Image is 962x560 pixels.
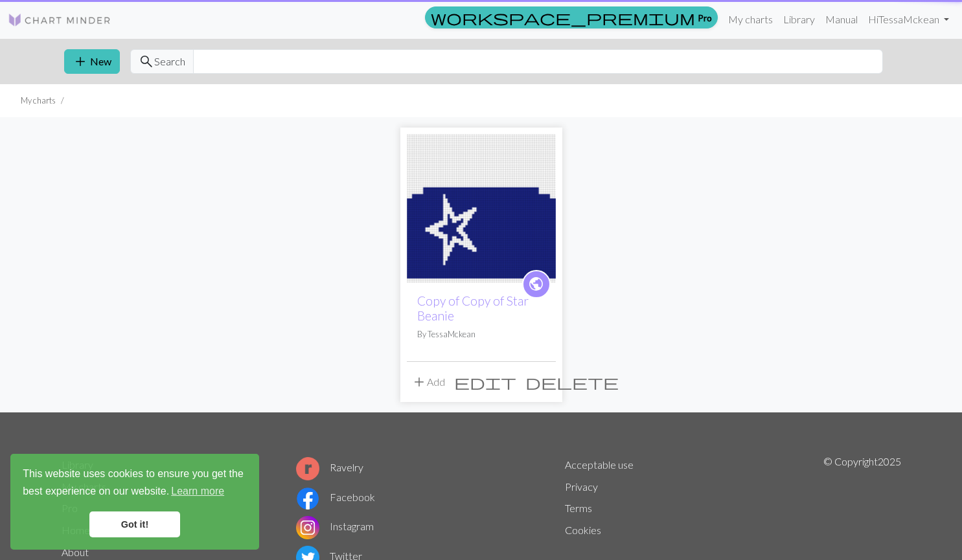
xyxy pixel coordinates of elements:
li: My charts [21,95,56,107]
a: HiTessaMckean [863,6,954,32]
a: Manual [820,6,863,32]
span: delete [525,373,619,391]
a: dismiss cookie message [89,511,180,537]
img: Instagram logo [296,516,319,539]
i: public [528,271,544,297]
a: Copy of Copy of Star Beanie [417,293,529,323]
img: Facebook logo [296,487,319,510]
a: Facebook [296,491,375,503]
a: About [62,546,89,558]
button: Add [407,370,450,394]
a: Library [778,6,820,32]
a: Acceptable use [565,458,634,471]
p: By TessaMckean [417,328,545,341]
a: Instagram [296,520,374,532]
img: Ravelry logo [296,457,319,480]
a: Cookies [565,524,601,536]
span: search [139,52,154,71]
span: add [73,52,88,71]
span: add [411,373,427,391]
span: This website uses cookies to ensure you get the best experience on our website. [23,466,247,501]
a: My charts [723,6,778,32]
a: Privacy [565,480,598,493]
a: learn more about cookies [169,482,226,501]
a: Pro [425,6,718,28]
a: Terms [565,502,592,514]
button: Delete [521,370,623,394]
a: public [522,270,551,298]
button: New [64,49,120,74]
i: Edit [454,374,516,390]
span: edit [454,373,516,391]
img: Logo [8,12,111,28]
img: Star Beanie [407,134,556,283]
span: public [528,274,544,294]
a: Ravelry [296,461,363,473]
span: workspace_premium [431,8,695,27]
a: Star Beanie [407,201,556,213]
button: Edit [450,370,521,394]
div: cookieconsent [10,454,259,550]
span: Search [154,54,185,69]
